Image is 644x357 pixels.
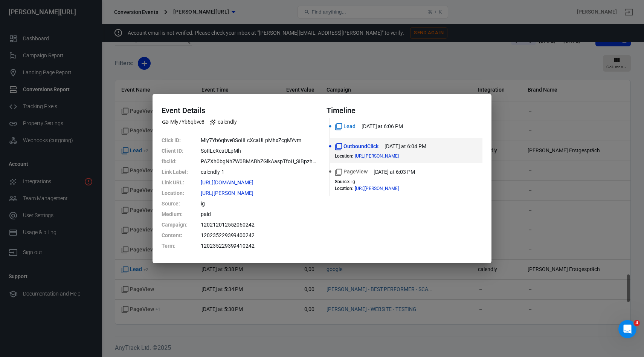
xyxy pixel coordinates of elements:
dd: SoIILcXcaULpMh [201,146,317,156]
dt: fbclid : [162,156,199,167]
span: Standard event name [335,168,368,176]
dt: Link URL : [162,177,199,188]
time: 2025-08-24T18:04:09+02:00 [385,142,426,150]
dt: Click ID : [162,135,199,146]
span: https://www.glorya.ai/?utm_medium=paid&utm_source=ig&utm_id=120212012552060242&utm_content=120235... [201,190,267,196]
iframe: Intercom live chat [618,320,636,338]
dd: ig [201,198,317,209]
span: https://www.glorya.ai/?utm_medium=paid&utm_source=ig&utm_id=120212012552060242&utm_content=120235... [355,186,412,191]
dd: paid [201,209,317,219]
h4: Timeline [327,106,482,115]
dd: calendly-1 [201,167,317,177]
span: https://www.glorya.ai/?utm_medium=paid&utm_source=ig&utm_id=120212012552060242&utm_content=120235... [355,154,412,158]
dt: Location : [335,153,353,159]
dd: PAZXh0bgNhZW0BMABhZGlkAaspTfoU_SIBpzh5SBFZjwC_ErN0hoM9WEpfwjHcJnkCdxF0KEeDC_IH-1PmF4uU1c8mgN2A_ae... [201,156,317,167]
dt: Client ID : [162,146,199,156]
dt: Content : [162,230,199,241]
dd: 120235229399410242 [201,241,317,251]
h4: Event Details [162,106,317,115]
time: 2025-08-24T18:06:05+02:00 [362,123,403,130]
span: 4 [634,320,640,326]
dd: https://www.glorya.ai/?utm_medium=paid&utm_source=ig&utm_id=120212012552060242&utm_content=120235... [201,188,317,198]
span: Integration [209,118,237,126]
dt: Source : [162,198,199,209]
span: Standard event name [335,142,378,150]
span: Standard event name [335,123,356,130]
time: 2025-08-24T18:03:42+02:00 [374,168,415,176]
span: https://calendly.com/d/cqdn-2j5-yz6/glorya-erstgesprach?embed_domain=www.glorya.ai&embed_type=Pop... [201,180,267,185]
span: ig [351,179,355,184]
dt: Location : [335,186,353,191]
dd: Mly7Yb6qbve8SoIILcXcaULpMhxZcgMYvm [201,135,317,146]
dt: Link Label : [162,167,199,177]
dd: 120235229399400242 [201,230,317,241]
dt: Campaign : [162,219,199,230]
dt: Term : [162,241,199,251]
dd: https://calendly.com/d/cqdn-2j5-yz6/glorya-erstgesprach?embed_domain=www.glorya.ai&embed_type=Pop... [201,177,317,188]
span: Property [162,118,204,126]
dd: 120212012552060242 [201,219,317,230]
dt: Location : [162,188,199,198]
dt: Medium : [162,209,199,219]
dt: Source : [335,179,350,184]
